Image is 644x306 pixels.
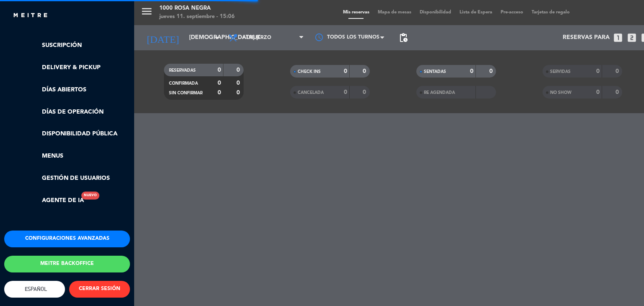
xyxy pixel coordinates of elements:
button: CERRAR SESIÓN [69,281,130,298]
img: MEITRE [13,13,48,19]
span: Español [23,286,47,292]
a: Disponibilidad pública [21,129,130,139]
a: Suscripción [21,41,130,50]
a: Agente de IANuevo [21,196,84,205]
a: Gestión de usuarios [21,174,130,183]
a: Menus [21,151,130,161]
a: Delivery & Pickup [21,63,130,73]
div: Nuevo [81,192,99,200]
button: Configuraciones avanzadas [4,231,130,247]
a: Días de Operación [21,107,130,117]
a: Días abiertos [21,85,130,95]
span: pending_actions [398,33,408,43]
button: Meitre backoffice [4,256,130,272]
